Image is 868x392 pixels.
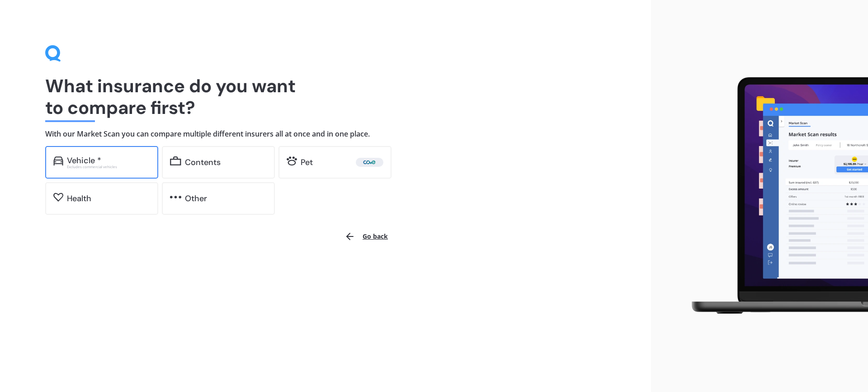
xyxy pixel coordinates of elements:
[45,129,606,139] h4: With our Market Scan you can compare multiple different insurers all at once and in one place.
[679,72,868,321] img: laptop.webp
[45,75,606,118] h1: What insurance do you want to compare first?
[185,194,207,203] div: Other
[53,156,63,165] img: car.f15378c7a67c060ca3f3.svg
[278,146,392,179] a: Pet
[67,156,101,165] div: Vehicle *
[67,194,91,203] div: Health
[53,193,63,202] img: health.62746f8bd298b648b488.svg
[67,165,150,169] div: Excludes commercial vehicles
[170,156,181,165] img: content.01f40a52572271636b6f.svg
[339,226,393,247] button: Go back
[358,158,382,167] img: Cove.webp
[301,158,313,167] div: Pet
[185,158,221,167] div: Contents
[170,193,181,202] img: other.81dba5aafe580aa69f38.svg
[287,156,297,165] img: pet.71f96884985775575a0d.svg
